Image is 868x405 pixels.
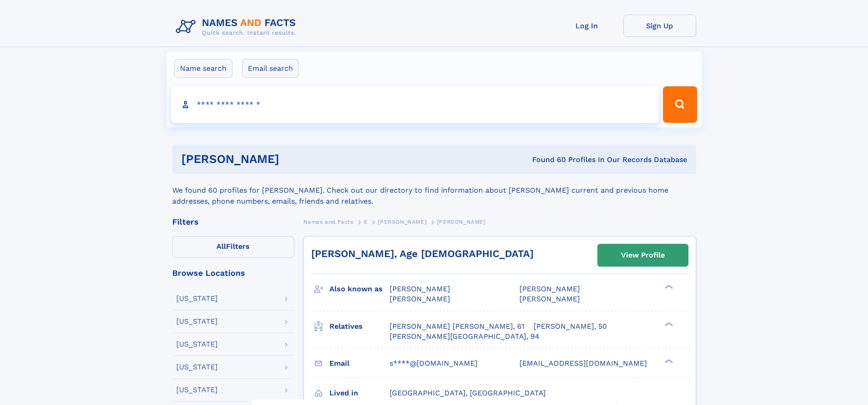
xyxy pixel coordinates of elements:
[174,59,232,78] label: Name search
[390,321,524,331] a: [PERSON_NAME] [PERSON_NAME], 61
[364,216,368,227] a: S
[329,319,390,334] h3: Relatives
[621,245,665,266] div: View Profile
[406,155,687,165] div: Found 60 Profiles In Our Records Database
[242,59,299,78] label: Email search
[378,219,426,225] span: [PERSON_NAME]
[598,244,688,266] a: View Profile
[390,389,546,397] span: [GEOGRAPHIC_DATA], [GEOGRAPHIC_DATA]
[437,219,486,225] span: [PERSON_NAME]
[329,356,390,371] h3: Email
[329,281,390,297] h3: Also known as
[172,236,294,258] label: Filters
[216,242,226,251] span: All
[172,174,696,207] div: We found 60 profiles for [PERSON_NAME]. Check out our directory to find information about [PERSON...
[181,153,406,165] h1: [PERSON_NAME]
[663,358,673,364] div: ❯
[176,341,218,348] div: [US_STATE]
[550,15,623,37] a: Log In
[663,284,673,290] div: ❯
[663,321,673,327] div: ❯
[534,321,607,331] a: [PERSON_NAME], 50
[519,284,580,293] span: [PERSON_NAME]
[623,15,696,37] a: Sign Up
[303,216,354,227] a: Names and Facts
[663,86,697,123] button: Search Button
[378,216,426,227] a: [PERSON_NAME]
[172,15,303,39] img: Logo Names and Facts
[176,386,218,394] div: [US_STATE]
[172,218,294,226] div: Filters
[171,86,659,123] input: search input
[176,363,218,371] div: [US_STATE]
[519,359,647,368] span: [EMAIL_ADDRESS][DOMAIN_NAME]
[176,318,218,325] div: [US_STATE]
[390,295,450,303] span: [PERSON_NAME]
[364,219,368,225] span: S
[390,284,450,293] span: [PERSON_NAME]
[172,269,294,277] div: Browse Locations
[329,385,390,401] h3: Lived in
[176,295,218,302] div: [US_STATE]
[390,331,539,342] a: [PERSON_NAME][GEOGRAPHIC_DATA], 94
[519,295,580,303] span: [PERSON_NAME]
[311,248,534,259] a: [PERSON_NAME], Age [DEMOGRAPHIC_DATA]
